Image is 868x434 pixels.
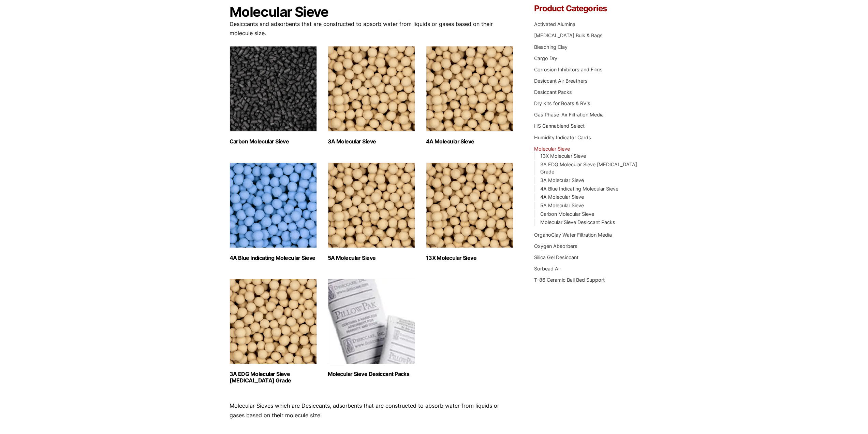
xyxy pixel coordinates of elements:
[230,255,317,261] h2: 4A Blue Indicating Molecular Sieve
[230,4,514,19] h1: Molecular Sieve
[540,177,584,183] a: 3A Molecular Sieve
[328,255,415,261] h2: 5A Molecular Sieve
[426,163,513,248] img: 13X Molecular Sieve
[534,112,604,117] a: Gas Phase-Air Filtration Media
[230,279,317,384] a: Visit product category 3A EDG Molecular Sieve Ethanol Grade
[426,255,513,261] h2: 13X Molecular Sieve
[540,153,586,159] a: 13X Molecular Sieve
[534,44,568,50] a: Bleaching Clay
[534,67,603,72] a: Corrosion Inhibitors and Films
[534,243,577,249] a: Oxygen Absorbers
[540,186,618,192] a: 4A Blue Indicating Molecular Sieve
[540,211,594,217] a: Carbon Molecular Sieve
[534,4,638,13] h4: Product Categories
[426,163,513,261] a: Visit product category 13X Molecular Sieve
[534,135,591,140] a: Humidity Indicator Cards
[230,46,317,131] img: Carbon Molecular Sieve
[534,89,572,95] a: Desiccant Packs
[534,123,585,129] a: HS Cannablend Select
[426,46,513,131] img: 4A Molecular Sieve
[540,194,584,200] a: 4A Molecular Sieve
[328,46,415,131] img: 3A Molecular Sieve
[328,279,415,364] img: Molecular Sieve Desiccant Packs
[230,19,514,38] p: Desiccants and adsorbents that are constructed to absorb water from liquids or gases based on the...
[534,100,590,106] a: Dry Kits for Boats & RV's
[540,202,584,208] a: 5A Molecular Sieve
[230,163,317,261] a: Visit product category 4A Blue Indicating Molecular Sieve
[540,219,615,225] a: Molecular Sieve Desiccant Packs
[534,78,588,84] a: Desiccant Air Breathers
[534,254,578,260] a: Silica Gel Desiccant
[534,232,612,238] a: OrganoClay Water Filtration Media
[230,371,317,384] h2: 3A EDG Molecular Sieve [MEDICAL_DATA] Grade
[534,21,575,27] a: Activated Alumina
[230,163,317,248] img: 4A Blue Indicating Molecular Sieve
[230,401,514,420] p: Molecular Sieves which are Desiccants, adsorbents that are constructed to absorb water from liqui...
[328,46,415,145] a: Visit product category 3A Molecular Sieve
[534,266,561,271] a: Sorbead Air
[230,138,317,145] h2: Carbon Molecular Sieve
[328,371,415,377] h2: Molecular Sieve Desiccant Packs
[230,46,317,145] a: Visit product category Carbon Molecular Sieve
[328,279,415,377] a: Visit product category Molecular Sieve Desiccant Packs
[426,138,513,145] h2: 4A Molecular Sieve
[534,277,605,283] a: T-86 Ceramic Ball Bed Support
[534,146,570,152] a: Molecular Sieve
[534,55,557,61] a: Cargo Dry
[328,163,415,248] img: 5A Molecular Sieve
[328,163,415,261] a: Visit product category 5A Molecular Sieve
[426,46,513,145] a: Visit product category 4A Molecular Sieve
[540,162,637,175] a: 3A EDG Molecular Sieve [MEDICAL_DATA] Grade
[534,32,603,38] a: [MEDICAL_DATA] Bulk & Bags
[328,138,415,145] h2: 3A Molecular Sieve
[230,279,317,364] img: 3A EDG Molecular Sieve Ethanol Grade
